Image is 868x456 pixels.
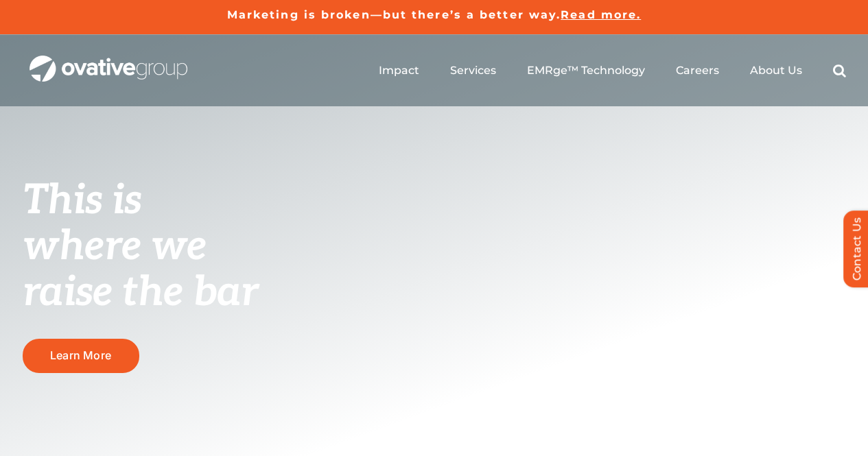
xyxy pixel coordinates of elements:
[527,64,645,77] a: EMRge™ Technology
[450,64,496,77] a: Services
[379,64,419,77] a: Impact
[379,49,846,93] nav: Menu
[750,64,802,77] a: About Us
[23,222,258,317] span: where we raise the bar
[561,8,641,21] a: Read more.
[23,176,142,226] span: This is
[23,339,139,372] a: Learn More
[227,8,561,21] a: Marketing is broken—but there’s a better way.
[50,349,111,362] span: Learn More
[833,64,846,77] a: Search
[676,64,719,77] a: Careers
[30,54,187,67] a: OG_Full_horizontal_WHT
